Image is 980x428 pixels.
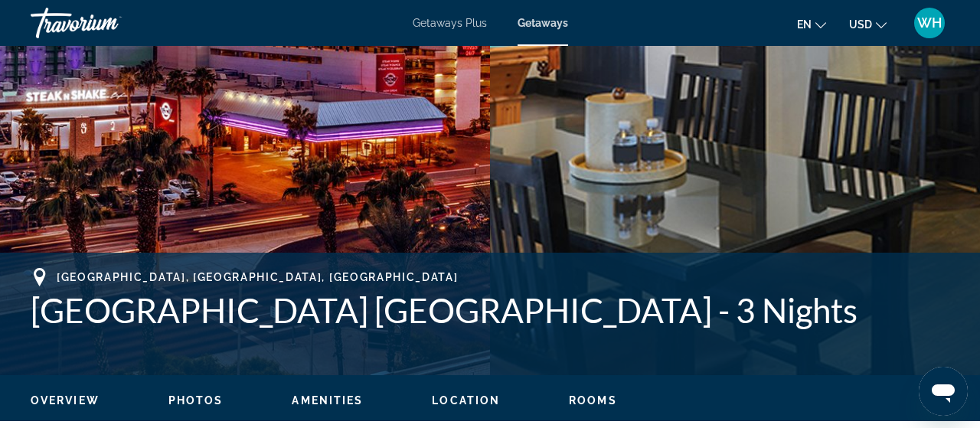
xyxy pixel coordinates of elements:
[31,3,184,43] a: Travorium
[168,394,224,407] button: Photos
[292,394,363,407] button: Amenities
[919,367,968,416] iframe: Button to launch messaging window
[432,394,500,407] span: Location
[518,17,568,29] a: Getaways
[849,18,872,31] span: USD
[910,7,949,39] button: User Menu
[168,394,224,407] span: Photos
[31,394,100,407] button: Overview
[292,394,363,407] span: Amenities
[917,15,942,31] span: WH
[413,17,487,29] a: Getaways Plus
[31,290,949,330] h1: [GEOGRAPHIC_DATA] [GEOGRAPHIC_DATA] - 3 Nights
[849,13,887,35] button: Change currency
[432,394,500,407] button: Location
[57,271,458,283] span: [GEOGRAPHIC_DATA], [GEOGRAPHIC_DATA], [GEOGRAPHIC_DATA]
[797,18,812,31] span: en
[569,394,617,407] span: Rooms
[797,13,826,35] button: Change language
[569,394,617,407] button: Rooms
[31,394,100,407] span: Overview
